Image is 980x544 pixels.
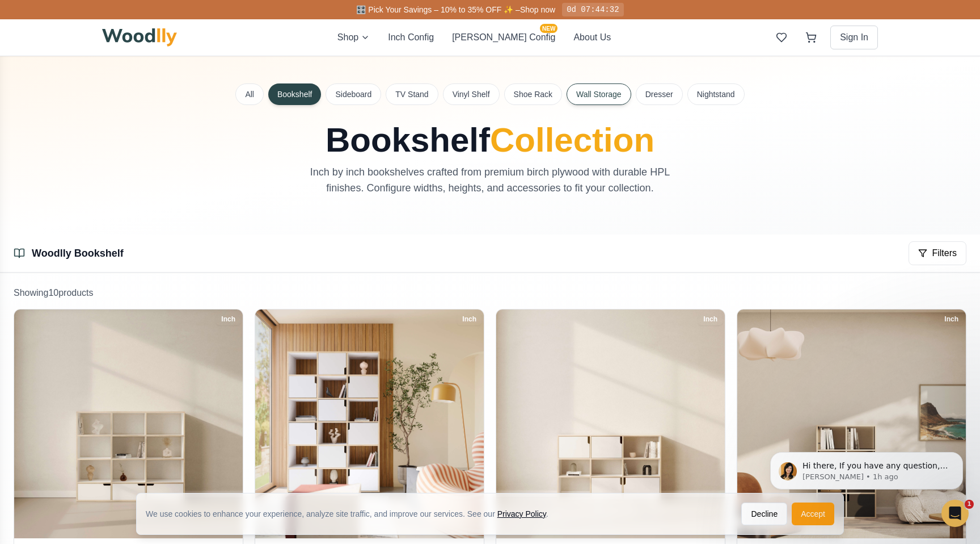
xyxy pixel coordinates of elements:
[236,123,744,157] h1: Bookshelf
[299,164,681,196] p: Inch by inch bookshelves crafted from premium birch plywood with durable HPL finishes. Configure ...
[146,508,557,520] div: We use cookies to enhance your experience, analyze site traffic, and improve our services. See our .
[443,83,500,105] button: Vinyl Shelf
[356,5,519,14] span: 🎛️ Pick Your Savings – 10% to 35% OFF ✨ –
[255,309,484,538] img: Checkered Pattern Bookshelf
[216,313,240,325] div: Inch
[388,31,434,44] button: Inch Config
[737,309,966,538] img: Custom Bookshelf
[102,28,177,47] img: Woodlly
[636,83,683,105] button: Dresser
[32,248,124,259] a: Woodlly Bookshelf
[14,309,243,538] img: Bookshelf with Storage
[504,83,562,105] button: Shoe Rack
[490,121,654,159] span: Collection
[965,500,974,509] span: 1
[235,83,264,105] button: All
[520,5,555,14] a: Shop now
[741,503,787,525] button: Decline
[268,83,321,105] button: Bookshelf
[562,3,623,16] div: 0d 07:44:32
[567,83,631,105] button: Wall Storage
[496,309,725,538] img: Classic Low Profile Bookshelf
[540,24,557,33] span: NEW
[792,503,834,525] button: Accept
[939,313,964,325] div: Inch
[698,313,723,325] div: Inch
[337,31,370,44] button: Shop
[941,500,969,527] iframe: Intercom live chat
[457,313,481,325] div: Inch
[830,26,878,49] button: Sign In
[932,246,957,260] span: Filters
[497,509,546,518] a: Privacy Policy
[753,428,980,513] iframe: Intercom notifications message
[452,31,555,44] button: [PERSON_NAME] ConfigNEW
[687,83,745,105] button: Nightstand
[909,241,966,265] button: Filters
[386,83,438,105] button: TV Stand
[573,31,611,44] button: About Us
[326,83,381,105] button: Sideboard
[14,286,966,300] p: Showing 10 product s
